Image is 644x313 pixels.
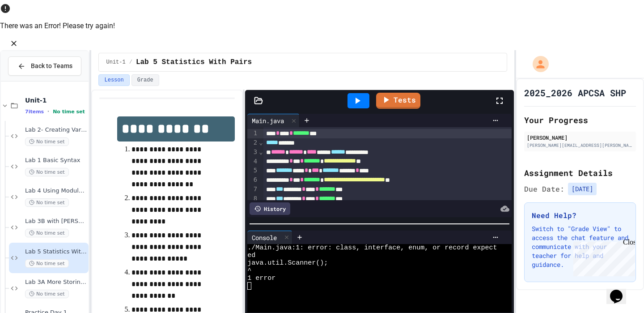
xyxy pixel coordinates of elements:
[25,137,69,146] span: No time set
[247,233,281,242] div: Console
[25,168,69,176] span: No time set
[47,108,49,115] span: •
[247,244,497,252] span: ./Main.java:1: error: class, interface, enum, or record expect
[258,139,263,146] span: Fold line
[606,277,635,304] iframe: chat widget
[25,187,87,195] span: Lab 4 Using Modulo Pennies Program
[25,198,69,207] span: No time set
[247,185,258,194] div: 7
[527,133,633,141] div: [PERSON_NAME]
[247,259,328,267] span: java.util.Scanner();
[7,37,21,50] button: Close
[31,61,72,71] span: Back to Teams
[247,274,275,282] span: 1 error
[25,96,87,104] span: Unit-1
[527,142,633,149] div: [PERSON_NAME][EMAIL_ADDRESS][PERSON_NAME][DOMAIN_NAME]
[247,194,258,204] div: 8
[25,157,87,164] span: Lab 1 Basic Syntax
[247,231,292,244] div: Console
[524,167,636,179] h2: Assignment Details
[136,57,252,68] span: Lab 5 Statistics With Pairs
[570,238,635,276] iframe: chat widget
[25,218,87,225] span: Lab 3B with [PERSON_NAME] Input
[25,259,69,268] span: No time set
[25,290,69,298] span: No time set
[98,74,129,86] button: Lesson
[247,114,300,127] div: Main.java
[532,224,628,269] p: Switch to "Grade View" to access the chat feature and communicate with your teacher for help and ...
[247,252,255,259] span: ed
[247,157,258,167] div: 4
[524,184,564,194] span: Due Date:
[25,279,87,286] span: Lab 3A More Storing and Printing
[247,148,258,157] div: 3
[376,93,420,109] a: Tests
[247,176,258,185] div: 6
[25,229,69,237] span: No time set
[247,166,258,176] div: 5
[524,114,636,126] h2: Your Progress
[523,54,551,74] div: My Account
[250,202,290,215] div: History
[106,59,125,66] span: Unit-1
[131,74,159,86] button: Grade
[25,248,87,256] span: Lab 5 Statistics With Pairs
[4,4,62,57] div: Chat with us now!Close
[258,148,263,155] span: Fold line
[25,109,44,115] span: 7 items
[532,210,628,221] h3: Need Help?
[53,109,85,115] span: No time set
[247,138,258,148] div: 2
[247,129,258,138] div: 1
[247,116,288,125] div: Main.java
[8,56,81,76] button: Back to Teams
[129,59,132,66] span: /
[247,267,251,274] span: ^
[524,86,626,99] h1: 2025_2026 APCSA SHP
[25,126,87,134] span: Lab 2- Creating Variables and Printing
[568,183,597,195] span: [DATE]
